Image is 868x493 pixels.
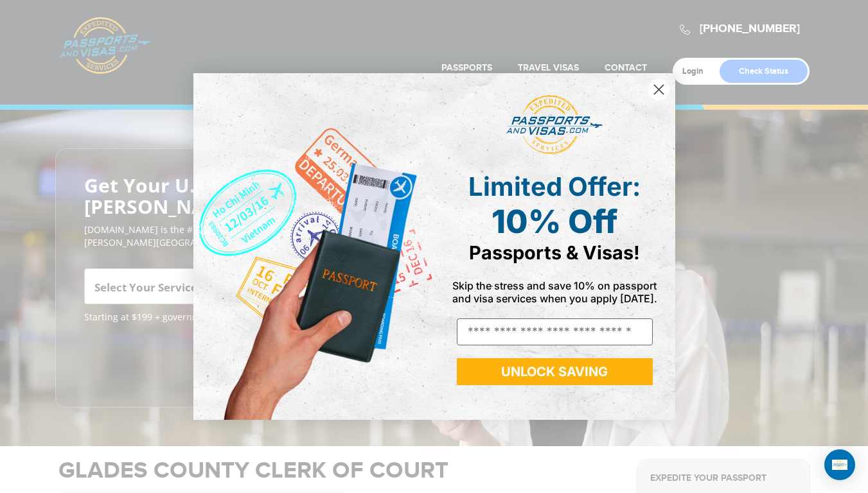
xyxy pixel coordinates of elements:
[824,449,855,480] div: Open Intercom Messenger
[457,358,653,385] button: UNLOCK SAVING
[469,241,640,264] span: Passports & Visas!
[492,202,617,241] span: 10% Off
[193,73,434,420] img: de9cda0d-0715-46ca-9a25-073762a91ba7.png
[468,171,641,202] span: Limited Offer:
[452,279,657,305] span: Skip the stress and save 10% on passport and visa services when you apply [DATE].
[506,95,603,155] img: passports and visas
[648,78,670,101] button: Close dialog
